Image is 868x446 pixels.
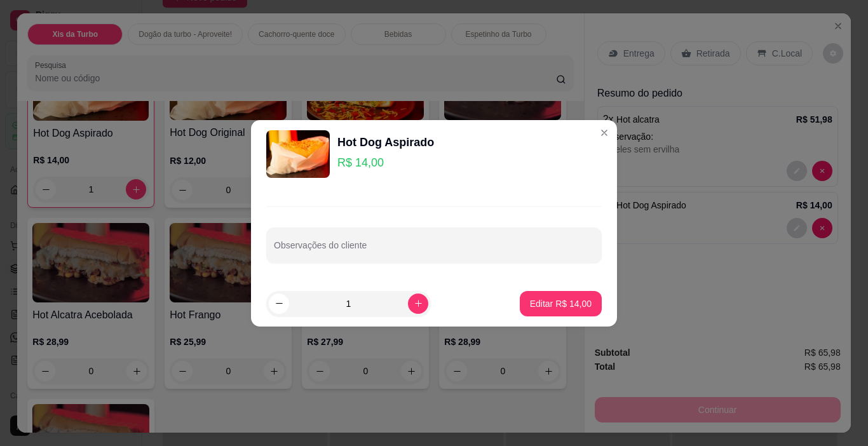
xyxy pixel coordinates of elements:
[269,294,289,314] button: decrease-product-quantity
[337,154,434,172] p: R$ 14,00
[530,297,592,310] p: Editar R$ 14,00
[274,244,594,257] input: Observações do cliente
[266,130,330,178] img: product-image
[408,294,428,314] button: increase-product-quantity
[594,123,614,143] button: Close
[337,133,434,151] div: Hot Dog Aspirado
[520,291,602,316] button: Editar R$ 14,00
